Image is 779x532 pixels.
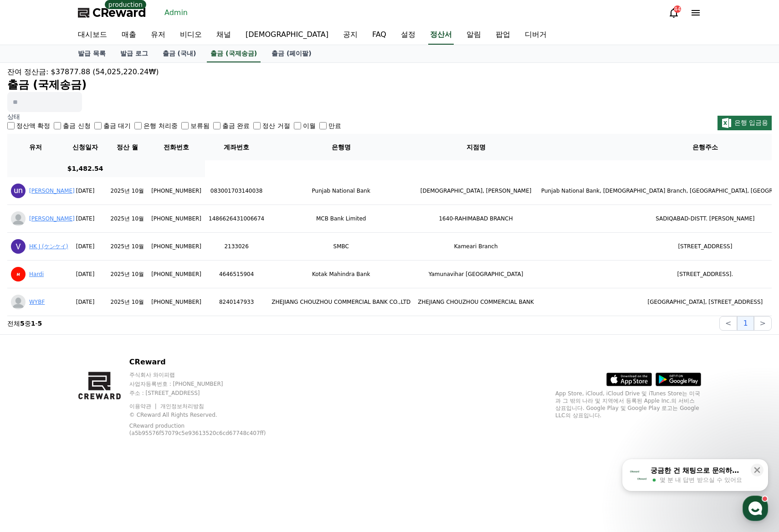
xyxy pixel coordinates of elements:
td: 2025년 10월 [107,288,148,316]
label: 만료 [328,121,341,130]
a: 설정 [118,289,175,312]
a: 대화 [60,289,118,312]
th: 계좌번호 [205,134,268,160]
img: profile_blank.webp [11,295,26,309]
a: 발급 로그 [113,45,155,62]
a: 정산서 [428,26,454,45]
p: $1,482.54 [67,164,103,174]
td: [DATE] [64,205,107,233]
td: Punjab National Bank [268,177,414,205]
label: 은행 처리중 [143,121,177,130]
label: 이월 [303,121,316,130]
a: Hardi [29,271,44,277]
label: 출금 대기 [103,121,131,130]
a: 설정 [394,26,423,45]
strong: 5 [20,320,25,327]
p: CReward [129,357,289,368]
label: 출금 신청 [63,121,90,130]
a: [DEMOGRAPHIC_DATA] [238,26,336,45]
label: 보류됨 [190,121,210,130]
img: profile_blank.webp [11,211,26,226]
a: 채널 [209,26,238,45]
td: [DATE] [64,177,107,205]
button: 1 [737,316,753,331]
span: 잔여 정산금: [7,67,48,76]
a: 출금 (페이팔) [264,45,319,62]
td: [DATE] [64,233,107,261]
td: Kameari Branch [414,233,538,261]
td: 2025년 10월 [107,261,148,288]
th: 유저 [7,134,64,160]
td: 083001703140038 [205,177,268,205]
a: 디버거 [518,26,554,45]
button: < [719,316,737,331]
label: 정산액 확정 [16,121,50,130]
a: 유저 [143,26,173,45]
td: ZHEJIANG CHOUZHOU COMMERCIAL BANK CO.,LTD [268,288,414,316]
img: ACg8ocK6o0fCofFZMXaD0tWOdyBbmJ3D8oleYyj4Nkd9g64qlagD_Ss=s96-c [11,267,26,281]
a: 대시보드 [71,26,114,45]
td: ZHEJIANG CHOUZHOU COMMERCIAL BANK [414,288,538,316]
strong: 5 [38,320,42,327]
p: 전체 중 - [7,319,42,328]
h2: 출금 (국제송금) [7,77,772,92]
a: 발급 목록 [71,45,113,62]
td: [PHONE_NUMBER] [148,261,205,288]
a: 알림 [459,26,488,45]
span: 대화 [83,303,94,310]
td: 8240147933 [205,288,268,316]
span: 은행 입금용 [734,119,768,126]
img: ACg8ocIWn0GkapntWZyBT91vohDAK74mpGDTY83yu6FjjLY4Ohpfiw=s96-c [11,239,26,254]
td: [DATE] [64,288,107,316]
p: 주식회사 와이피랩 [129,371,289,379]
a: 출금 (국내) [155,45,204,62]
td: MCB Bank Limited [268,205,414,233]
th: 은행명 [268,134,414,160]
a: 44 [668,7,679,18]
a: [PERSON_NAME] [29,215,75,222]
td: 2025년 10월 [107,205,148,233]
td: 2025년 10월 [107,177,148,205]
span: 설정 [141,302,152,310]
a: CReward [78,5,146,20]
td: 1486626431006674 [205,205,268,233]
span: $37877.88 (54,025,220.24₩) [51,67,159,76]
span: 홈 [29,302,34,310]
button: > [754,316,772,331]
td: [PHONE_NUMBER] [148,288,205,316]
a: 개인정보처리방침 [160,403,204,409]
td: [PHONE_NUMBER] [148,205,205,233]
a: Admin [161,5,191,20]
a: 비디오 [173,26,209,45]
a: WYBF [29,299,45,305]
td: 2025년 10월 [107,233,148,261]
span: CReward [92,5,146,20]
a: HK J (ケンケイ) [29,243,68,250]
a: 이용약관 [129,403,158,409]
th: 신청일자 [64,134,107,160]
td: Kotak Mahindra Bank [268,261,414,288]
td: [DATE] [64,261,107,288]
label: 출금 완료 [222,121,250,130]
a: [PERSON_NAME] [29,188,75,194]
p: 상태 [7,112,341,121]
th: 정산 월 [107,134,148,160]
button: 은행 입금용 [717,116,772,130]
a: 매출 [114,26,143,45]
strong: 1 [31,320,36,327]
td: Yamunavihar [GEOGRAPHIC_DATA] [414,261,538,288]
p: 주소 : [STREET_ADDRESS] [129,389,289,397]
p: 사업자등록번호 : [PHONE_NUMBER] [129,380,289,388]
td: [PHONE_NUMBER] [148,233,205,261]
th: 지점명 [414,134,538,160]
a: 출금 (국제송금) [207,45,261,62]
th: 전화번호 [148,134,205,160]
p: App Store, iCloud, iCloud Drive 및 iTunes Store는 미국과 그 밖의 나라 및 지역에서 등록된 Apple Inc.의 서비스 상표입니다. Goo... [555,390,701,419]
div: 44 [674,5,681,13]
a: 팝업 [488,26,518,45]
td: SMBC [268,233,414,261]
td: 4646515904 [205,261,268,288]
td: 1640-RAHIMABAD BRANCH [414,205,538,233]
td: 2133026 [205,233,268,261]
p: CReward production (a5b95576f57079c5e93613520c6cd67748c407ff) [129,422,275,437]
